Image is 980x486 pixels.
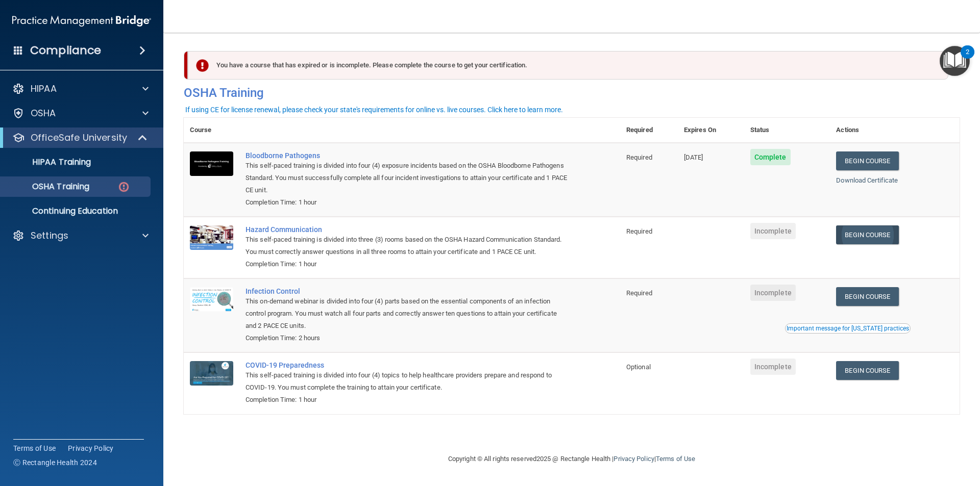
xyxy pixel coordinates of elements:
[836,287,898,306] a: Begin Course
[188,51,948,80] div: You have a course that has expired or is incomplete. Please complete the course to get your certi...
[13,443,56,453] a: Terms of Use
[246,394,569,406] div: Completion Time: 1 hour
[184,105,565,115] button: If using CE for license renewal, please check your state's requirements for online vs. live cours...
[836,361,898,380] a: Begin Course
[246,225,569,234] a: Hazard Communication
[30,43,101,58] h4: Compliance
[626,363,651,371] span: Optional
[246,369,569,394] div: This self-paced training is divided into four (4) topics to help healthcare providers prepare and...
[750,149,791,165] span: Complete
[12,107,149,119] a: OSHA
[246,332,569,344] div: Completion Time: 2 hours
[7,182,89,192] p: OSHA Training
[12,132,148,144] a: OfficeSafe University
[246,361,569,369] a: COVID-19 Preparedness
[966,52,969,65] div: 2
[31,229,68,242] p: Settings
[750,223,796,239] span: Incomplete
[246,151,569,160] a: Bloodborne Pathogens
[12,229,149,242] a: Settings
[836,151,898,170] a: Begin Course
[31,132,127,144] p: OfficeSafe University
[68,443,114,453] a: Privacy Policy
[7,206,146,216] p: Continuing Education
[246,258,569,270] div: Completion Time: 1 hour
[246,196,569,209] div: Completion Time: 1 hour
[246,234,569,258] div: This self-paced training is divided into three (3) rooms based on the OSHA Hazard Communication S...
[12,11,151,31] img: PMB logo
[185,106,563,113] div: If using CE for license renewal, please check your state's requirements for online vs. live cours...
[246,295,569,332] div: This on-demand webinar is divided into four (4) parts based on the essential components of an inf...
[117,181,130,193] img: danger-circle.6113f641.png
[678,118,744,143] th: Expires On
[836,176,898,184] a: Download Certificate
[246,160,569,196] div: This self-paced training is divided into four (4) exposure incidents based on the OSHA Bloodborne...
[656,455,695,463] a: Terms of Use
[684,154,703,161] span: [DATE]
[787,325,909,331] div: Important message for [US_STATE] practices
[836,225,898,244] a: Begin Course
[940,46,970,76] button: Open Resource Center, 2 new notifications
[246,287,569,295] a: Infection Control
[196,59,209,72] img: exclamation-circle-solid-danger.72ef9ffc.png
[184,118,239,143] th: Course
[7,157,91,167] p: HIPAA Training
[385,443,758,475] div: Copyright © All rights reserved 2025 @ Rectangle Health | |
[750,285,796,301] span: Incomplete
[13,457,97,468] span: Ⓒ Rectangle Health 2024
[31,83,57,95] p: HIPAA
[31,107,56,119] p: OSHA
[614,455,654,463] a: Privacy Policy
[626,227,652,235] span: Required
[785,323,911,334] button: Read this if you are a dental practitioner in the state of CA
[626,289,652,297] span: Required
[830,118,960,143] th: Actions
[620,118,678,143] th: Required
[12,83,149,95] a: HIPAA
[750,359,796,375] span: Incomplete
[744,118,830,143] th: Status
[184,86,960,100] h4: OSHA Training
[626,154,652,161] span: Required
